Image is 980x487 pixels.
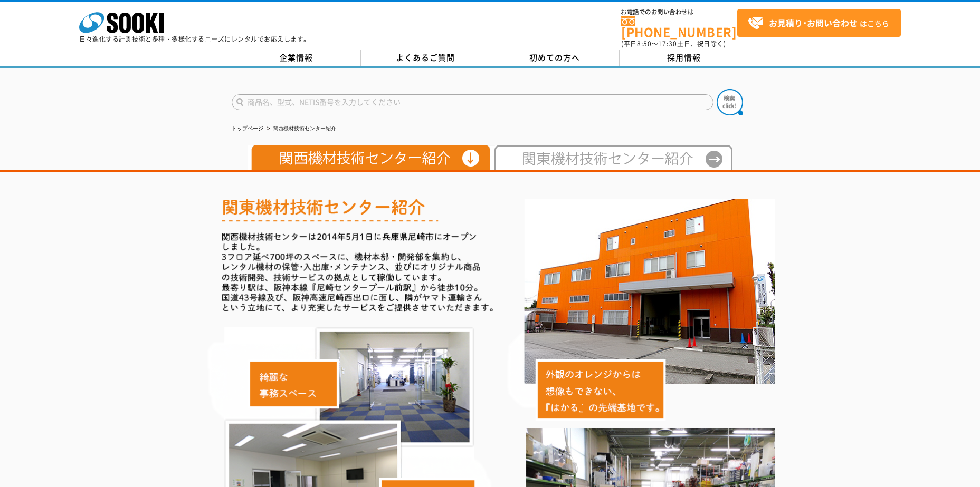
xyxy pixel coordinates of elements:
li: 関西機材技術センター紹介 [265,123,336,134]
a: トップページ [232,125,263,131]
img: btn_search.png [717,89,743,115]
span: 8:50 [637,39,652,48]
input: 商品名、型式、NETIS番号を入力してください [232,94,713,110]
a: 採用情報 [620,50,749,66]
p: 日々進化する計測技術と多種・多様化するニーズにレンタルでお応えします。 [79,36,310,42]
a: 初めての方へ [490,50,620,66]
a: 関西機材技術センター紹介 [248,160,490,168]
span: お電話でのお問い合わせは [621,9,737,15]
img: 関西機材技術センター紹介 [248,145,490,170]
a: [PHONE_NUMBER] [621,16,737,38]
span: (平日 ～ 土日、祝日除く) [621,39,726,48]
span: はこちら [748,15,889,31]
span: 17:30 [658,39,677,48]
span: 初めての方へ [529,52,580,63]
a: 企業情報 [232,50,361,66]
a: よくあるご質問 [361,50,490,66]
strong: お見積り･お問い合わせ [769,16,858,29]
img: 東日本テクニカルセンター紹介 [490,145,732,170]
a: お見積り･お問い合わせはこちら [737,9,901,37]
a: 東日本テクニカルセンター紹介 [490,160,732,168]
